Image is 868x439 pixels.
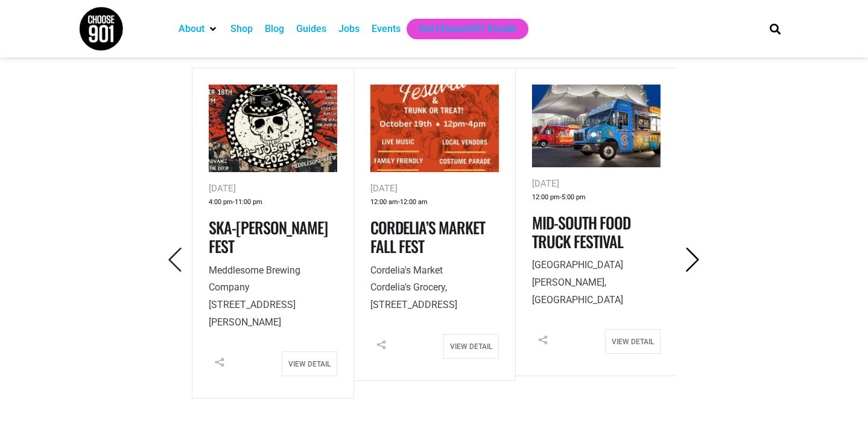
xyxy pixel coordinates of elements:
[159,246,192,275] button: Previous
[532,191,560,204] span: 12:00 pm
[370,334,392,356] i: Share
[282,351,337,376] a: View Detail
[370,264,443,276] span: Cordelia's Market
[532,191,661,204] div: -
[532,211,630,253] a: Mid-South Food Truck Festival
[338,22,360,36] a: Jobs
[209,196,337,209] div: -
[676,246,709,275] button: Next
[209,183,236,194] span: [DATE]
[209,351,230,373] i: Share
[605,329,661,354] a: View Detail
[532,178,559,189] span: [DATE]
[680,248,705,272] i: Next
[400,196,428,209] span: 12:00 am
[173,19,749,39] nav: Main nav
[370,262,499,314] p: Cordelia's Grocery, [STREET_ADDRESS]
[235,196,262,209] span: 11:00 pm
[765,19,785,39] div: Search
[209,262,337,332] p: [STREET_ADDRESS][PERSON_NAME]
[209,196,233,209] span: 4:00 pm
[419,22,516,36] a: Get Choose901 Emails
[179,22,204,36] a: About
[562,191,586,204] span: 5:00 pm
[370,183,398,194] span: [DATE]
[370,216,485,258] a: Cordelia’s Market Fall Fest
[209,216,328,258] a: Ska-[PERSON_NAME] Fest
[265,22,284,36] a: Blog
[173,19,224,39] div: About
[296,22,326,36] a: Guides
[532,329,554,351] i: Share
[372,22,401,36] a: Events
[532,85,661,168] img: Two brightly colored food trucks are parked outside a large, tent-like structure at dusk, their s...
[163,248,188,272] i: Previous
[370,196,398,209] span: 12:00 am
[532,259,623,306] span: [GEOGRAPHIC_DATA][PERSON_NAME], [GEOGRAPHIC_DATA]
[230,22,253,36] a: Shop
[370,196,499,209] div: -
[443,334,499,359] a: View Detail
[209,264,300,293] span: Meddlesome Brewing Company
